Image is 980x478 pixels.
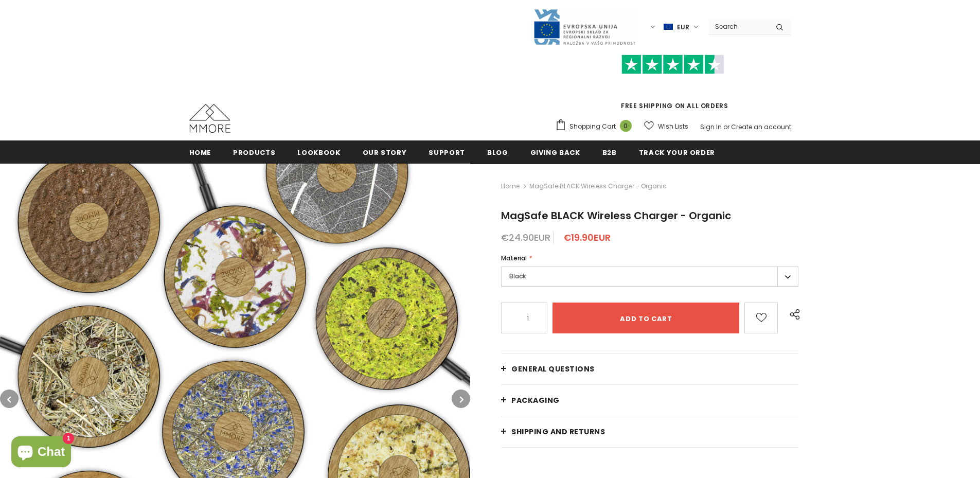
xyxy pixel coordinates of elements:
[677,22,689,32] span: EUR
[501,353,798,384] a: General Questions
[639,148,715,157] span: Track your order
[511,395,560,405] span: PACKAGING
[533,22,636,31] a: Javni Razpis
[501,385,798,416] a: PACKAGING
[501,416,798,447] a: Shipping and returns
[639,140,715,164] a: Track your order
[658,121,688,132] span: Wish Lists
[621,55,724,75] img: Trust Pilot Stars
[189,140,211,164] a: Home
[501,180,520,192] a: Home
[429,148,465,157] span: support
[189,148,211,157] span: Home
[501,267,798,287] label: Black
[530,148,580,157] span: Giving back
[555,119,637,134] a: Shopping Cart 0
[297,140,340,164] a: Lookbook
[569,121,616,132] span: Shopping Cart
[620,120,632,132] span: 0
[233,148,275,157] span: Products
[501,208,731,223] span: MagSafe BLACK Wireless Charger - Organic
[529,180,667,192] span: MagSafe BLACK Wireless Charger - Organic
[487,148,508,157] span: Blog
[8,436,74,470] inbox-online-store-chat: Shopify Online-Shop-Chat
[553,303,739,333] input: Add to cart
[511,364,595,374] span: General Questions
[709,19,768,34] input: Search Site
[501,254,527,262] span: Material
[602,148,617,157] span: B2B
[700,122,722,131] a: Sign In
[530,140,580,164] a: Giving back
[731,122,791,131] a: Create an account
[533,8,636,46] img: Javni Razpis
[723,122,729,131] span: or
[555,59,791,110] span: FREE SHIPPING ON ALL ORDERS
[233,140,275,164] a: Products
[602,140,617,164] a: B2B
[555,74,791,101] iframe: Customer reviews powered by Trustpilot
[429,140,465,164] a: support
[563,231,611,244] span: €19.90EUR
[297,148,340,157] span: Lookbook
[487,140,508,164] a: Blog
[189,104,230,133] img: MMORE Cases
[644,117,688,135] a: Wish Lists
[363,148,407,157] span: Our Story
[501,231,550,244] span: €24.90EUR
[363,140,407,164] a: Our Story
[511,427,605,437] span: Shipping and returns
